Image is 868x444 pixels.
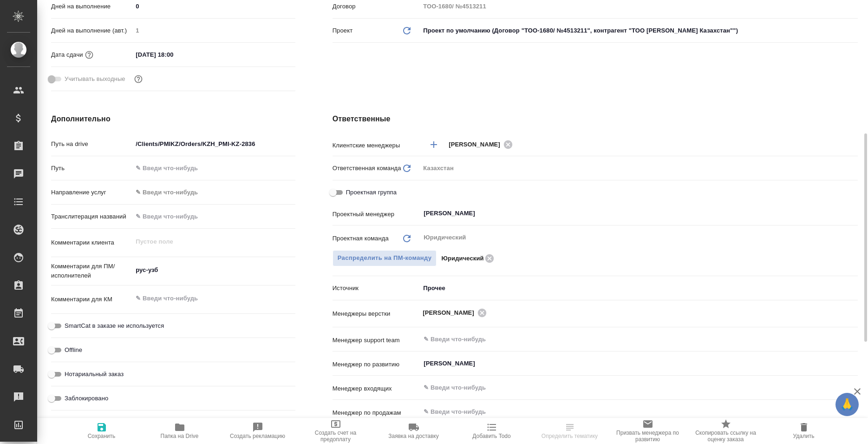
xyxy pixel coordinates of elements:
span: Заявка на доставку [388,433,438,439]
button: Заявка на доставку [375,418,453,444]
button: 🙏 [835,393,859,416]
span: Проектная группа [346,188,397,197]
h4: Ответственные [333,113,858,125]
textarea: рус-узб [132,262,295,278]
button: Распределить на ПМ-команду [333,250,437,266]
input: ✎ Введи что-нибудь [132,137,295,151]
span: Сохранить [88,433,116,439]
input: ✎ Введи что-нибудь [423,406,824,417]
div: Казахстан [420,160,858,176]
span: Удалить [793,433,815,439]
button: Open [853,212,855,214]
p: Источник [333,284,420,293]
span: Добавить Todo [472,433,510,439]
p: Менеджер по продажам [333,408,420,417]
p: Менеджеры верстки [333,309,420,318]
button: Создать счет на предоплату [297,418,375,444]
button: Удалить [765,418,843,444]
button: Добавить Todo [453,418,531,444]
span: Создать рекламацию [230,433,285,439]
span: [PERSON_NAME] [423,308,480,318]
input: ✎ Введи что-нибудь [132,210,295,223]
span: Призвать менеджера по развитию [614,430,681,443]
p: Проект [333,26,353,35]
input: ✎ Введи что-нибудь [132,161,295,175]
button: Open [853,312,855,314]
p: Менеджер входящих [333,384,420,393]
span: Нотариальный заказ [65,370,124,379]
p: Направление услуг [51,188,132,197]
span: Создать счет на предоплату [302,430,369,443]
span: SmartCat в заказе не используется [65,321,164,331]
span: Распределить на ПМ-команду [338,253,432,264]
p: Проектная команда [333,234,389,243]
div: [PERSON_NAME] [423,307,489,318]
span: [PERSON_NAME] [449,140,506,149]
span: Определить тематику [542,433,598,439]
button: Если добавить услуги и заполнить их объемом, то дата рассчитается автоматически [83,49,95,61]
input: ✎ Введи что-нибудь [423,334,824,345]
button: Open [853,144,855,146]
p: Юридический [441,254,483,263]
button: Скопировать ссылку на оценку заказа [687,418,765,444]
button: Добавить менеджера [423,133,445,156]
input: Пустое поле [132,24,295,37]
input: ✎ Введи что-нибудь [423,382,824,393]
div: ✎ Введи что-нибудь [132,185,295,200]
p: Менеджер support team [333,336,420,345]
span: Скопировать ссылку на оценку заказа [692,430,759,443]
p: Комментарии для КМ [51,295,132,304]
h4: Дополнительно [51,113,295,125]
div: Прочее [420,280,858,296]
div: [PERSON_NAME] [449,139,516,150]
span: Offline [65,345,82,355]
p: Путь [51,164,132,173]
span: Учитывать выходные [65,74,125,84]
button: Папка на Drive [141,418,219,444]
button: Призвать менеджера по развитию [609,418,687,444]
button: Open [853,338,855,340]
button: Сохранить [63,418,141,444]
p: Дата сдачи [51,50,83,60]
button: Создать рекламацию [219,418,297,444]
p: Дней на выполнение [51,2,132,11]
p: Комментарии клиента [51,238,132,247]
span: Заблокировано [65,394,108,403]
span: В заказе уже есть ответственный ПМ или ПМ группа [333,250,437,266]
span: 🙏 [839,395,855,414]
button: Выбери, если сб и вс нужно считать рабочими днями для выполнения заказа. [132,73,144,85]
p: Проектный менеджер [333,210,420,219]
p: Договор [333,2,420,11]
input: ✎ Введи что-нибудь [132,48,214,61]
button: Open [853,363,855,364]
p: Дней на выполнение (авт.) [51,26,132,35]
p: Менеджер по развитию [333,360,420,369]
button: Определить тематику [531,418,609,444]
div: ✎ Введи что-нибудь [136,188,284,197]
p: Путь на drive [51,139,132,149]
p: Клиентские менеджеры [333,141,420,150]
p: Ответственная команда [333,164,401,173]
span: Папка на Drive [161,433,199,439]
p: Транслитерация названий [51,212,132,221]
p: Комментарии для ПМ/исполнителей [51,262,132,280]
div: Проект по умолчанию (Договор "ТОО-1680/ №4513211", контрагент "ТОО [PERSON_NAME] Казахстан"") [420,23,858,39]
